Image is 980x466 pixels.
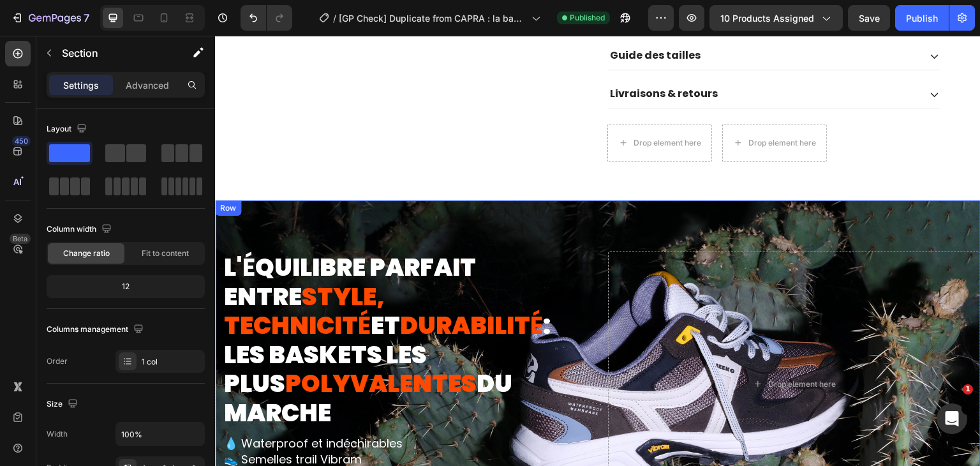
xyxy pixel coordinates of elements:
strong: É [315,273,328,306]
div: 12 [49,278,202,296]
input: Auto [116,423,204,446]
button: 10 products assigned [709,5,843,31]
iframe: Design area [215,36,980,466]
div: Drop element here [553,343,621,354]
div: Layout [47,121,89,138]
button: 7 [5,5,95,31]
span: 1 [963,384,973,395]
span: DURABILIT [185,273,328,306]
span: [GP Check] Duplicate from CAPRA : la basket la plus polyvalente du marché [339,11,526,25]
strong: É [27,214,40,248]
div: Column width [47,221,114,238]
p: 💧 Waterproof et indéchirables 👟 Semelles trail Vibram 🍃 Légères et confortables [9,400,371,448]
p: 7 [84,10,89,26]
div: Order [47,356,68,367]
div: Size [47,396,80,413]
div: Columns management [47,321,146,338]
div: Beta [10,234,31,244]
iframe: Intercom live chat [937,403,967,434]
div: Publish [906,11,938,25]
div: 450 [12,136,31,146]
div: Row [3,167,24,178]
div: Undo/Redo [241,5,292,31]
h2: L' QUILIBRE PARFAIT ENTRE ET : LES BASKETS LES PLUS DU MARCHE [8,216,373,393]
p: Livraisons & retours [395,52,503,65]
span: / [333,11,336,25]
span: Save [859,13,880,24]
p: Advanced [126,79,169,92]
button: Save [848,5,890,31]
span: POLYVALENTES [70,331,262,365]
strong: É [143,273,156,306]
p: Section [62,45,167,61]
p: Settings [63,79,99,92]
span: STYLE, TECHNICIT [9,244,170,307]
span: Published [570,12,605,24]
div: Drop element here [419,102,486,112]
button: Publish [895,5,949,31]
span: 10 products assigned [720,11,814,25]
div: 1 col [142,356,202,368]
div: Width [47,428,68,440]
span: Fit to content [142,248,189,259]
span: Change ratio [63,248,110,259]
div: Drop element here [533,102,601,112]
